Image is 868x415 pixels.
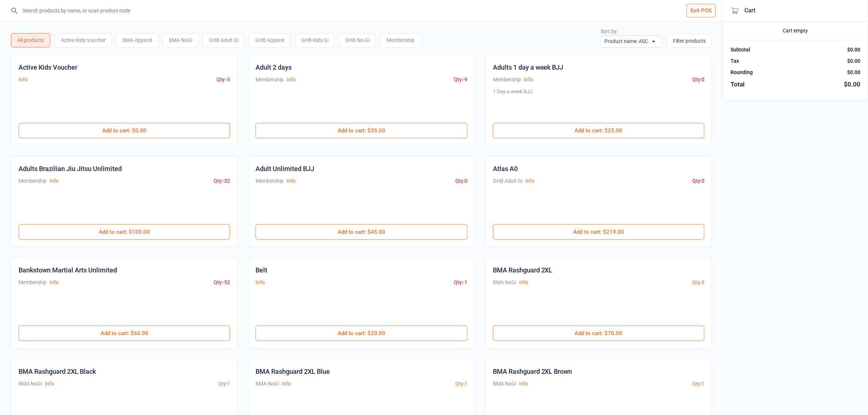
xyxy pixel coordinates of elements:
div: Adult 2 days [256,62,292,72]
button: Info [50,279,59,286]
div: Qty: 1 [218,380,230,388]
button: Info [50,177,59,185]
div: Qty: -1 [454,279,467,286]
button: Add to cart: $0.00 [19,123,230,138]
div: Membership [19,177,47,185]
button: Filter products [667,35,712,47]
button: Info [524,76,533,84]
div: Membership [380,33,421,47]
button: Info [519,380,528,388]
button: Info [256,279,265,286]
label: Sort by: [600,28,618,34]
div: Qty: 1 [692,380,704,388]
div: BMA NoGi [493,279,516,286]
div: Qty: 1 [455,380,467,388]
div: Adults Brazilian Jiu Jitsu Unlimited [19,164,122,174]
div: $0.00 [847,57,860,65]
div: Qty: -52 [214,279,230,286]
div: BMA Rashguard 2XL Blue [256,366,330,376]
button: Add to cart: $219.00 [493,224,704,240]
button: Info [282,380,291,388]
button: Info [45,380,54,388]
div: Tax [731,57,739,65]
button: Add to cart: $35.00 [256,123,467,138]
button: Info [19,76,28,84]
div: GHB Adult Gi [203,33,245,47]
button: Info [519,279,528,286]
div: Qty: 0 [692,177,704,185]
div: $0.00 [847,46,860,54]
div: Qty: 3 [692,279,704,286]
div: BMA NoGi [256,380,279,388]
div: Membership [256,177,284,185]
div: All products [11,33,50,47]
div: Qty: 0 [692,76,704,84]
div: Qty: -9 [454,76,467,84]
div: GHB Apparel [249,33,291,47]
div: Rounding [731,69,753,76]
div: BMA Rashguard 2XL Brown [493,366,572,376]
div: $0.00 [847,69,860,76]
div: Belt [256,265,267,275]
div: GHB Adult Gi [493,177,522,185]
button: Add to cart: $70.00 [493,326,704,341]
div: Active Kids Voucher [19,62,77,72]
div: Adults 1 day a week BJJ [493,62,564,72]
div: Qty: -5 [217,76,230,84]
button: Exit POS [686,4,716,18]
div: Bankstown Martial Arts Unlimited [19,265,117,275]
button: Info [287,76,296,84]
div: Membership [19,279,47,286]
button: Add to cart: $100.00 [19,224,230,240]
div: BMA Rashguard 2XL Black [19,366,96,376]
button: Add to cart: $60.00 [19,326,230,341]
div: BMA Apparel [116,33,158,47]
button: Info [287,177,296,185]
div: Membership [256,76,284,84]
button: Info [525,177,534,185]
button: Add to cart: $45.00 [256,224,467,240]
button: Add to cart: $25.00 [493,123,704,138]
div: Atlas A0 [493,164,518,174]
div: Membership [493,76,521,84]
div: GHB No-Gi [339,33,376,47]
div: BMA NoGi [19,380,42,388]
div: Subtotal [731,46,750,54]
div: Cart empty [731,27,860,35]
div: BMA NoGi [163,33,198,47]
div: Total [731,80,744,89]
div: BMA NoGi [493,380,516,388]
div: Active Kids Voucher [55,33,112,47]
div: Adult Unlimited BJJ [256,164,314,174]
div: $0.00 [844,80,860,89]
div: Qty: -32 [214,177,230,185]
button: Add to cart: $20.00 [256,326,467,341]
div: Qty: 0 [455,177,467,185]
div: 1 Day a week BJJ [493,88,533,116]
div: GHB Kids Gi [295,33,335,47]
div: BMA Rashguard 2XL [493,265,553,275]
